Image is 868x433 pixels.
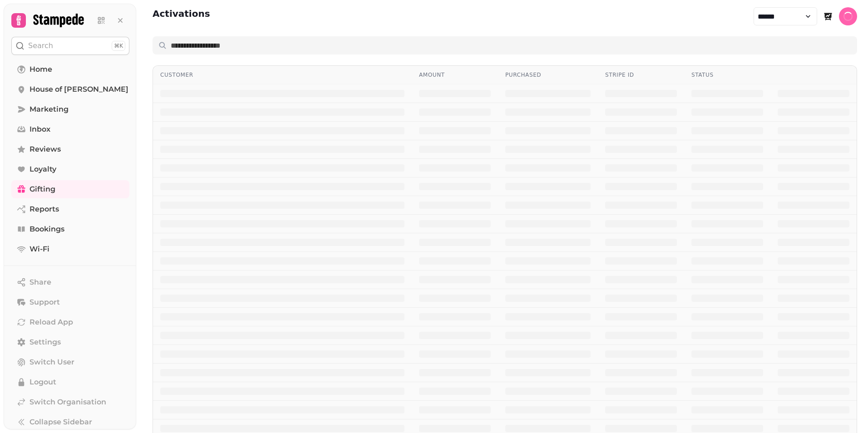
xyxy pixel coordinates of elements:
[11,60,129,79] a: Home
[30,397,106,408] span: Switch Organisation
[30,224,64,235] span: Bookings
[11,200,129,218] a: Reports
[30,297,60,308] span: Support
[30,164,56,175] span: Loyalty
[11,140,129,158] a: Reviews
[11,313,129,331] button: Reload App
[30,204,59,215] span: Reports
[30,144,61,155] span: Reviews
[28,40,53,51] p: Search
[11,37,129,55] button: Search⌘K
[30,244,49,255] span: Wi-Fi
[11,220,129,238] a: Bookings
[30,104,69,115] span: Marketing
[30,184,55,195] span: Gifting
[11,273,129,291] button: Share
[691,71,763,79] div: Status
[30,357,74,368] span: Switch User
[11,393,129,411] a: Switch Organisation
[30,84,128,95] span: House of [PERSON_NAME]
[30,124,50,135] span: Inbox
[30,317,73,328] span: Reload App
[30,417,92,428] span: Collapse Sidebar
[11,100,129,118] a: Marketing
[605,71,677,79] div: Stripe ID
[11,293,129,311] button: Support
[11,413,129,431] button: Collapse Sidebar
[30,64,52,75] span: Home
[505,71,591,79] div: Purchased
[30,277,51,288] span: Share
[11,180,129,198] a: Gifting
[11,80,129,98] a: House of [PERSON_NAME]
[11,373,129,391] button: Logout
[11,353,129,371] button: Switch User
[153,7,210,25] h2: Activations
[112,41,125,51] div: ⌘K
[30,377,56,388] span: Logout
[419,71,491,79] div: Amount
[11,160,129,178] a: Loyalty
[160,71,404,79] div: Customer
[11,240,129,258] a: Wi-Fi
[11,120,129,138] a: Inbox
[30,337,61,348] span: Settings
[11,333,129,351] a: Settings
